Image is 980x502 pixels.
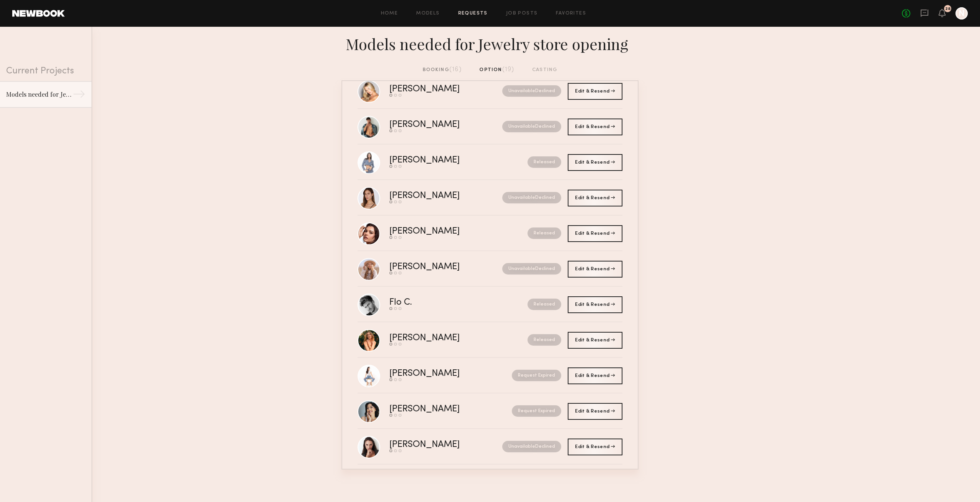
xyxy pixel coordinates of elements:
[358,322,622,358] a: [PERSON_NAME]Released
[575,338,615,343] span: Edit & Resend
[528,227,561,239] nb-request-status: Released
[358,216,622,251] a: [PERSON_NAME]Released
[575,445,615,449] span: Edit & Resend
[389,156,494,165] div: [PERSON_NAME]
[556,11,586,16] a: Favorites
[389,227,494,236] div: [PERSON_NAME]
[575,302,615,307] span: Edit & Resend
[528,334,561,346] nb-request-status: Released
[502,192,561,203] nb-request-status: Unavailable Declined
[6,90,73,99] div: Models needed for Jewelry store opening
[358,251,622,287] a: [PERSON_NAME]UnavailableDeclined
[502,85,561,97] nb-request-status: Unavailable Declined
[389,440,481,449] div: [PERSON_NAME]
[358,287,622,322] a: Flo C.Released
[358,109,622,145] a: [PERSON_NAME]UnavailableDeclined
[945,7,951,11] div: 28
[502,263,561,275] nb-request-status: Unavailable Declined
[358,180,622,216] a: [PERSON_NAME]UnavailableDeclined
[575,125,615,129] span: Edit & Resend
[416,11,439,16] a: Models
[389,334,494,343] div: [PERSON_NAME]
[502,121,561,132] nb-request-status: Unavailable Declined
[423,66,462,74] div: booking
[389,405,486,414] div: [PERSON_NAME]
[358,73,622,109] a: [PERSON_NAME]UnavailableDeclined
[389,369,486,378] div: [PERSON_NAME]
[528,156,561,168] nb-request-status: Released
[389,298,470,307] div: Flo C.
[506,11,538,16] a: Job Posts
[389,263,481,271] div: [PERSON_NAME]
[458,11,488,16] a: Requests
[512,405,561,417] nb-request-status: Request Expired
[73,88,85,103] div: →
[358,393,622,429] a: [PERSON_NAME]Request Expired
[358,358,622,393] a: [PERSON_NAME]Request Expired
[358,429,622,465] a: [PERSON_NAME]UnavailableDeclined
[575,409,615,414] span: Edit & Resend
[381,11,398,16] a: Home
[575,231,615,236] span: Edit & Resend
[389,192,481,200] div: [PERSON_NAME]
[502,441,561,452] nb-request-status: Unavailable Declined
[341,33,639,54] div: Models needed for Jewelry store opening
[575,196,615,200] span: Edit & Resend
[528,299,561,310] nb-request-status: Released
[389,120,481,129] div: [PERSON_NAME]
[575,160,615,165] span: Edit & Resend
[512,370,561,381] nb-request-status: Request Expired
[575,89,615,94] span: Edit & Resend
[358,145,622,180] a: [PERSON_NAME]Released
[575,374,615,378] span: Edit & Resend
[449,67,462,73] span: (16)
[389,85,481,94] div: [PERSON_NAME]
[575,267,615,271] span: Edit & Resend
[955,7,968,19] a: N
